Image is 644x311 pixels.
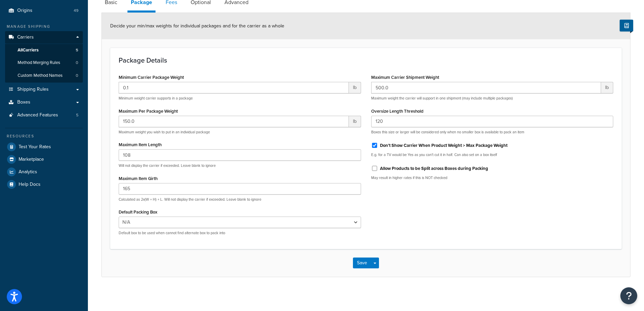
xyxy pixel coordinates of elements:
span: Test Your Rates [19,144,51,150]
a: Shipping Rules [5,83,83,96]
span: Method Merging Rules [18,60,60,66]
a: Method Merging Rules0 [5,57,83,69]
span: Analytics [19,169,37,175]
span: Boxes [17,99,30,105]
p: Minimum weight carrier supports in a package [119,96,361,101]
span: 49 [74,8,78,14]
span: Origins [17,8,32,14]
span: lb [349,82,361,93]
p: May result in higher rates if this is NOT checked [371,175,614,180]
label: Maximum Item Length [119,142,162,147]
label: Minimum Carrier Package Weight [119,75,184,80]
a: Analytics [5,166,83,178]
h3: Package Details [119,57,613,64]
label: Maximum Item Girth [119,176,158,181]
div: Resources [5,133,83,139]
span: Shipping Rules [17,87,49,92]
p: Default box to be used when cannot find alternate box to pack into [119,230,361,236]
label: Oversize Length Threshold [371,109,424,114]
span: lb [349,116,361,127]
li: Custom Method Names [5,69,83,82]
p: Will not display the carrier if exceeded. Leave blank to ignore [119,163,361,168]
div: Manage Shipping [5,24,83,29]
a: Advanced Features5 [5,109,83,121]
span: Carriers [17,35,34,40]
p: Calculated as 2x(W + H) + L. Will not display the carrier if exceeded. Leave blank to ignore [119,197,361,202]
p: Maximum weight you wish to put in an individual package [119,130,361,135]
label: Don't Show Carrier When Product Weight > Max Package Weight [380,142,507,149]
span: Help Docs [19,182,41,187]
label: Default Packing Box [119,209,157,215]
span: Decide your min/max weights for individual packages and for the carrier as a whole [110,22,284,29]
span: 5 [76,112,78,118]
li: Method Merging Rules [5,57,83,69]
p: Boxes this size or larger will be considered only when no smaller box is available to pack an item [371,130,614,135]
span: 0 [76,73,78,79]
span: Custom Method Names [18,73,63,79]
li: Origins [5,4,83,17]
span: 0 [76,60,78,66]
a: AllCarriers5 [5,44,83,57]
p: Maximum weight the carrier will support in one shipment (may include multiple packages) [371,96,614,101]
label: Allow Products to be Split across Boxes during Packing [380,165,488,172]
p: E.g. for a TV would be Yes as you can't cut it in half. Can also set on a box itself [371,152,614,157]
li: Carriers [5,31,83,83]
label: Maximum Per Package Weight [119,109,178,114]
a: Test Your Rates [5,141,83,153]
a: Marketplace [5,153,83,165]
span: 5 [76,47,78,53]
a: Boxes [5,96,83,109]
a: Origins49 [5,4,83,17]
button: Save [353,258,371,268]
span: Advanced Features [17,112,58,118]
button: Show Help Docs [620,20,633,31]
label: Maximum Carrier Shipment Weight [371,75,439,80]
span: All Carriers [18,47,39,53]
span: Marketplace [19,157,44,162]
a: Custom Method Names0 [5,69,83,82]
a: Help Docs [5,178,83,191]
button: Open Resource Center [620,287,637,304]
span: lb [601,82,613,93]
li: Advanced Features [5,109,83,121]
a: Carriers [5,31,83,44]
